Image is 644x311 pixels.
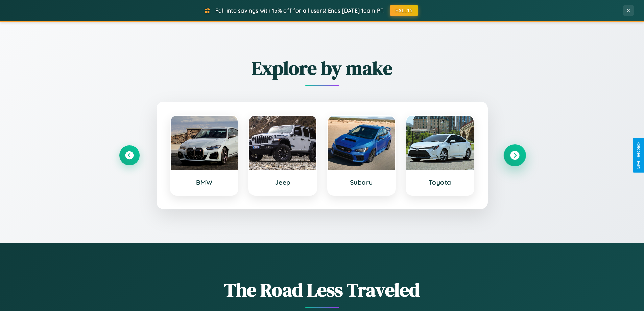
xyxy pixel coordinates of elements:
[413,178,467,186] h3: Toyota
[215,7,385,14] span: Fall into savings with 15% off for all users! Ends [DATE] 10am PT.
[335,178,388,186] h3: Subaru
[177,178,231,186] h3: BMW
[119,55,525,81] h2: Explore by make
[636,142,641,169] div: Give Feedback
[256,178,310,186] h3: Jeep
[119,277,525,303] h1: The Road Less Traveled
[390,5,418,16] button: FALL15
